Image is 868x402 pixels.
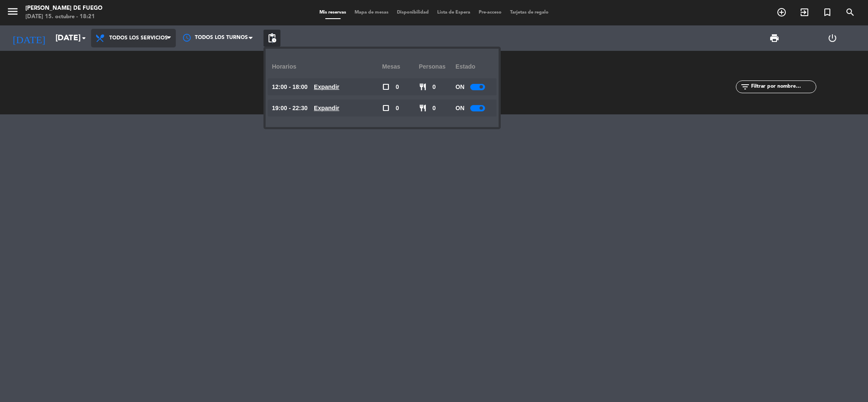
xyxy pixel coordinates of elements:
span: check_box_outline_blank [382,104,390,112]
i: search [845,7,855,17]
span: Mis reservas [315,10,350,15]
span: restaurant [419,83,427,91]
i: add_circle_outline [776,7,787,17]
div: Mesas [382,55,419,78]
span: 12:00 - 18:00 [272,82,308,92]
i: turned_in_not [822,7,832,17]
span: ON [455,103,464,113]
span: ON [455,82,464,92]
i: [DATE] [6,29,51,47]
input: Filtrar por nombre... [750,82,816,91]
i: menu [6,5,19,18]
i: arrow_drop_down [79,33,89,43]
i: exit_to_app [799,7,810,17]
span: pending_actions [267,33,277,43]
span: Todos los servicios [109,35,168,41]
span: Disponibilidad [393,10,433,15]
span: 0 [396,103,399,113]
i: filter_list [740,82,750,92]
span: Lista de Espera [433,10,474,15]
span: 19:00 - 22:30 [272,103,308,113]
span: Pre-acceso [474,10,506,15]
span: Tarjetas de regalo [506,10,553,15]
span: 0 [396,82,399,92]
div: personas [419,55,456,78]
span: print [769,33,779,43]
span: 0 [433,103,436,113]
div: Estado [455,55,492,78]
button: menu [6,5,19,21]
div: [PERSON_NAME] de Fuego [25,4,103,13]
span: 0 [433,82,436,92]
u: Expandir [314,105,339,111]
i: power_settings_new [827,33,837,43]
u: Expandir [314,83,339,90]
span: restaurant [419,104,427,112]
span: check_box_outline_blank [382,83,390,91]
span: Mapa de mesas [350,10,393,15]
div: Horarios [272,55,382,78]
div: LOG OUT [804,25,862,51]
div: [DATE] 15. octubre - 18:21 [25,13,103,21]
